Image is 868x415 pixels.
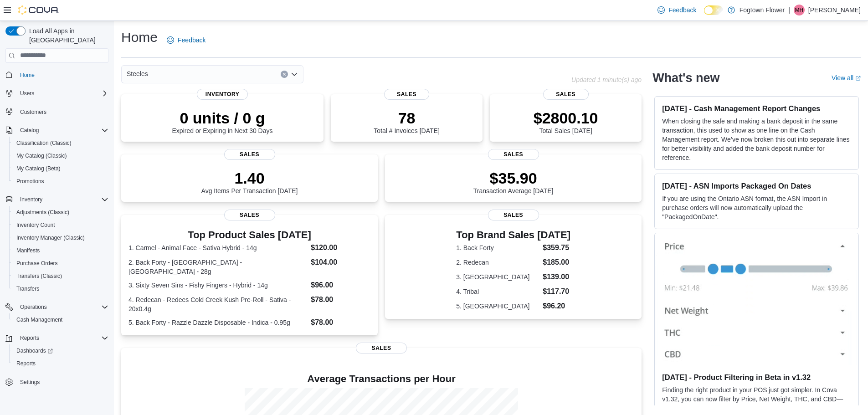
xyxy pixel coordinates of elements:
a: Transfers (Classic) [13,271,66,282]
dd: $78.00 [311,294,370,305]
a: Purchase Orders [13,258,62,269]
a: Promotions [13,176,48,187]
span: Operations [16,302,108,313]
span: Manifests [13,245,108,256]
span: Users [20,90,34,97]
div: Total # Invoices [DATE] [374,109,439,134]
a: Manifests [13,245,43,256]
button: Manifests [9,244,112,257]
span: Users [16,88,108,99]
h3: [DATE] - Product Filtering in Beta in v1.32 [662,373,851,382]
button: Users [16,88,38,99]
span: Home [20,72,35,79]
dd: $96.00 [311,280,370,291]
span: Inventory [16,194,108,205]
span: Feedback [178,36,205,45]
button: Operations [2,301,112,313]
a: My Catalog (Beta) [13,163,64,174]
p: $2800.10 [534,109,598,127]
button: Customers [2,105,112,118]
button: Adjustments (Classic) [9,206,112,219]
input: Dark Mode [704,5,723,15]
button: Transfers (Classic) [9,270,112,282]
span: MH [795,5,804,15]
dd: $117.70 [543,286,570,297]
dt: 1. Back Forty [456,243,539,252]
button: Open list of options [291,71,298,78]
span: Load All Apps in [GEOGRAPHIC_DATA] [26,26,108,45]
span: Promotions [16,178,44,185]
button: Home [2,68,112,82]
p: [PERSON_NAME] [808,5,861,15]
span: Purchase Orders [13,258,108,269]
a: Inventory Count [13,220,59,231]
a: Feedback [654,1,700,19]
p: | [788,5,790,15]
a: Adjustments (Classic) [13,207,73,218]
span: Customers [16,106,108,118]
h3: Top Brand Sales [DATE] [456,230,570,241]
h3: [DATE] - ASN Imports Packaged On Dates [662,181,851,190]
span: Purchase Orders [16,260,58,267]
dt: 1. Carmel - Animal Face - Sativa Hybrid - 14g [128,243,307,252]
button: Reports [9,357,112,370]
p: If you are using the Ontario ASN format, the ASN Import in purchase orders will now automatically... [662,194,851,221]
span: Catalog [16,125,108,136]
button: Inventory Manager (Classic) [9,231,112,244]
h4: Average Transactions per Hour [128,374,634,384]
p: 1.40 [201,169,298,187]
span: Settings [20,379,40,386]
button: Clear input [281,71,288,78]
a: Dashboards [13,345,56,356]
span: Catalog [20,127,39,134]
span: My Catalog (Beta) [13,163,108,174]
span: My Catalog (Classic) [16,152,67,159]
span: Manifests [16,247,40,254]
p: $35.90 [473,169,554,187]
button: Operations [16,302,51,313]
span: Adjustments (Classic) [16,209,69,216]
button: Catalog [2,124,112,137]
a: Reports [13,358,39,369]
button: Cash Management [9,313,112,326]
span: My Catalog (Classic) [13,150,108,161]
span: Sales [224,210,275,220]
a: Transfers [13,283,43,294]
dt: 3. Sixty Seven Sins - Fishy Fingers - Hybrid - 14g [128,281,307,290]
span: Steeles [127,68,148,79]
span: Transfers (Classic) [13,271,108,282]
span: Transfers [13,283,108,294]
span: Sales [384,89,430,100]
button: Inventory [16,194,46,205]
span: Transfers (Classic) [16,272,62,280]
span: Dashboards [13,345,108,356]
a: Settings [16,377,43,388]
span: Cash Management [16,316,62,323]
div: Transaction Average [DATE] [473,169,554,195]
span: Inventory Manager (Classic) [13,232,108,243]
dt: 4. Redecan - Redees Cold Creek Kush Pre-Roll - Sativa - 20x0.4g [128,295,307,313]
span: Feedback [668,5,696,15]
button: Promotions [9,175,112,188]
h1: Home [121,28,158,46]
dt: 3. [GEOGRAPHIC_DATA] [456,272,539,282]
span: My Catalog (Beta) [16,165,61,172]
p: Fogtown Flower [740,5,785,15]
button: My Catalog (Beta) [9,162,112,175]
span: Inventory Count [16,221,55,229]
span: Inventory Count [13,220,108,231]
button: Transfers [9,282,112,295]
a: Dashboards [9,344,112,357]
span: Home [16,69,108,81]
span: Reports [20,334,39,342]
div: Expired or Expiring in Next 30 Days [172,109,273,134]
span: Sales [488,149,539,160]
p: Updated 1 minute(s) ago [571,76,642,83]
button: Users [2,87,112,100]
span: Classification (Classic) [13,138,108,149]
dt: 5. [GEOGRAPHIC_DATA] [456,302,539,311]
dt: 4. Tribal [456,287,539,296]
dd: $78.00 [311,317,370,328]
a: Classification (Classic) [13,138,75,149]
div: Mark Hiebert [794,5,805,15]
